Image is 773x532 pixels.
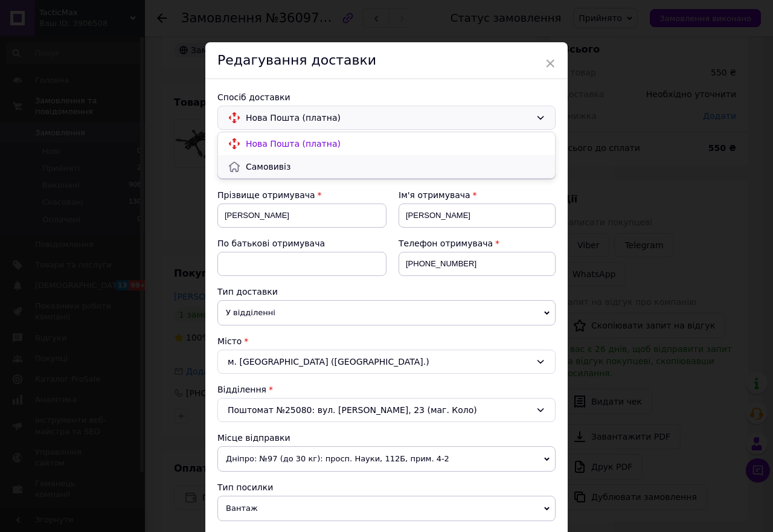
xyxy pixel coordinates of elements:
[205,42,568,79] div: Редагування доставки
[217,398,556,422] div: Поштомат №25080: вул. [PERSON_NAME], 23 (маг. Коло)
[399,239,493,248] span: Телефон отримувача
[217,496,556,521] span: Вантаж
[217,239,325,248] span: По батькові отримувача
[217,335,556,347] div: Місто
[246,138,545,150] span: Нова Пошта (платна)
[246,111,531,124] span: Нова Пошта (платна)
[217,433,290,443] span: Місце відправки
[217,287,278,296] span: Тип доставки
[399,190,470,200] span: Ім'я отримувача
[217,91,556,103] div: Спосіб доставки
[217,482,273,492] span: Тип посилки
[217,446,556,472] span: Дніпро: №97 (до 30 кг): просп. Науки, 112Б, прим. 4-2
[217,300,556,325] span: У відділенні
[399,252,556,276] input: +380
[246,161,545,173] span: Самовивіз
[217,383,556,396] div: Відділення
[217,350,556,374] div: м. [GEOGRAPHIC_DATA] ([GEOGRAPHIC_DATA].)
[217,190,315,200] span: Прізвище отримувача
[545,53,556,74] span: ×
